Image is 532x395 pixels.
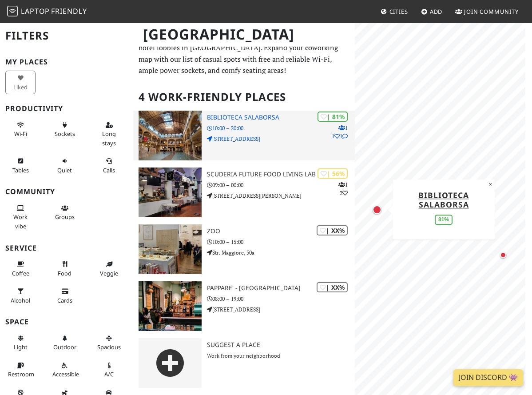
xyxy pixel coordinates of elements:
span: Air conditioned [104,370,114,378]
button: Accessible [50,358,80,382]
span: Work-friendly tables [12,166,29,174]
div: Map marker [478,179,489,190]
a: Cities [377,4,412,20]
button: Veggie [94,257,124,280]
span: Outdoor area [53,343,76,351]
span: Spacious [97,343,121,351]
img: Biblioteca Salaborsa [139,111,202,160]
button: Spacious [94,331,124,355]
img: Zoo [139,224,202,274]
h3: Suggest a Place [207,341,355,349]
button: Coffee [5,257,36,280]
p: 08:00 – 19:00 [207,295,355,303]
span: Power sockets [55,130,75,138]
span: Credit cards [57,296,72,304]
button: Sockets [50,118,80,141]
a: Suggest a Place Work from your neighborhood [133,338,355,388]
img: Pappare' - Bologna [139,281,202,331]
h3: Space [5,318,128,326]
h3: Community [5,188,128,196]
button: Work vibe [5,201,36,233]
span: Natural light [14,343,28,351]
a: Scuderia Future Food Living Lab | 56% 12 Scuderia Future Food Living Lab 09:00 – 00:00 [STREET_AD... [133,168,355,217]
a: Biblioteca Salaborsa [418,190,469,210]
a: Zoo | XX% Zoo 10:00 – 15:00 Str. Maggiore, 50a [133,224,355,274]
div: 81% [435,215,453,225]
img: LaptopFriendly [7,6,18,16]
p: 1 1 1 [332,124,348,140]
a: Join Community [452,4,522,20]
button: Alcohol [5,284,36,307]
p: [STREET_ADDRESS][PERSON_NAME] [207,192,355,200]
p: [STREET_ADDRESS] [207,305,355,314]
a: Add [417,4,446,20]
p: 10:00 – 15:00 [207,238,355,246]
img: gray-place-d2bdb4477600e061c01bd816cc0f2ef0cfcb1ca9e3ad78868dd16fb2af073a21.png [139,338,202,388]
img: Scuderia Future Food Living Lab [139,168,202,217]
button: Groups [50,201,80,224]
button: A/C [94,358,124,382]
button: Tables [5,154,36,177]
button: Wi-Fi [5,118,36,141]
p: Work from your neighborhood [207,351,355,360]
button: Outdoor [50,331,80,355]
button: Close popup [486,180,495,189]
span: Cities [389,8,408,16]
span: Quiet [57,166,72,174]
span: Accessible [52,370,79,378]
div: Map marker [371,203,383,216]
span: Restroom [8,370,34,378]
div: | 56% [318,168,348,179]
h3: Productivity [5,104,128,113]
p: Str. Maggiore, 50a [207,248,355,257]
div: | 81% [318,112,348,122]
h3: Zoo [207,227,355,235]
button: Quiet [50,154,80,177]
h2: 4 Work-Friendly Places [139,84,349,111]
p: [STREET_ADDRESS] [207,135,355,143]
span: Long stays [102,130,116,147]
h3: Service [5,244,128,252]
p: 09:00 – 00:00 [207,181,355,189]
span: Add [430,8,443,16]
span: Laptop [21,6,50,16]
span: Veggie [100,269,118,277]
button: Restroom [5,358,36,382]
div: Map marker [498,250,508,260]
span: Alcohol [11,296,30,304]
a: Biblioteca Salaborsa | 81% 111 Biblioteca Salaborsa 10:00 – 20:00 [STREET_ADDRESS] [133,111,355,160]
p: 1 2 [338,180,348,197]
span: Friendly [51,6,87,16]
span: Stable Wi-Fi [14,130,27,138]
h3: Scuderia Future Food Living Lab [207,171,355,178]
div: | XX% [317,225,348,235]
p: 10:00 – 20:00 [207,124,355,132]
span: Coffee [12,269,29,277]
span: People working [13,213,28,230]
button: Cards [50,284,80,307]
span: Video/audio calls [103,166,115,174]
span: Food [58,269,71,277]
h3: Pappare' - [GEOGRAPHIC_DATA] [207,284,355,292]
h3: My Places [5,58,128,66]
button: Long stays [94,118,124,150]
span: Join Community [464,8,519,16]
a: Pappare' - Bologna | XX% Pappare' - [GEOGRAPHIC_DATA] 08:00 – 19:00 [STREET_ADDRESS] [133,281,355,331]
span: Group tables [55,213,75,221]
h1: [GEOGRAPHIC_DATA] [136,22,353,47]
button: Light [5,331,36,355]
button: Food [50,257,80,280]
button: Calls [94,154,124,177]
div: | XX% [317,282,348,292]
a: Join Discord 👾 [453,369,523,386]
h2: Filters [5,22,128,49]
h3: Biblioteca Salaborsa [207,114,355,121]
a: LaptopFriendly LaptopFriendly [7,4,87,20]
